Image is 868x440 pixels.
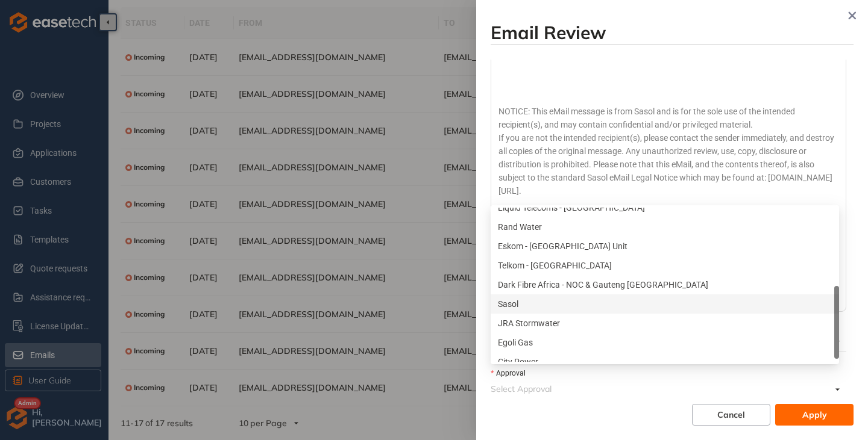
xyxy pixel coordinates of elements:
[491,368,526,379] label: Approval
[498,278,832,291] div: Dark Fibre Africa - NOC & Gauteng [GEOGRAPHIC_DATA]
[498,317,832,330] div: JRA Stormwater
[498,355,832,368] div: City Power
[491,352,839,371] div: City Power
[491,237,839,256] div: Eskom - Johannesburg Unit
[498,297,832,311] div: Sasol
[491,256,839,275] div: Telkom - Northern Region
[491,275,839,294] div: Dark Fibre Africa - NOC & Gauteng South Region
[498,201,832,214] div: Liquid Telecoms - [GEOGRAPHIC_DATA]
[491,217,839,237] div: Rand Water
[498,336,832,349] div: Egoli Gas
[491,198,839,217] div: Liquid Telecoms - Northern Region
[692,404,770,426] button: Cancel
[775,404,854,426] button: Apply
[717,408,745,421] span: Cancel
[802,408,827,421] span: Apply
[491,314,839,333] div: JRA Stormwater
[491,380,831,398] input: Approval
[491,22,854,43] h3: Email Review
[491,294,839,314] div: Sasol
[498,107,795,129] span: NOTICE: This eMail message is from Sasol and is for the sole use of the intended recipient(s), an...
[491,333,839,352] div: Egoli Gas
[498,220,832,234] div: Rand Water
[498,240,832,253] div: Eskom - [GEOGRAPHIC_DATA] Unit
[498,133,834,196] span: If you are not the intended recipient(s), please contact the sender immediately, and destroy all ...
[498,259,832,272] div: Telkom - [GEOGRAPHIC_DATA]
